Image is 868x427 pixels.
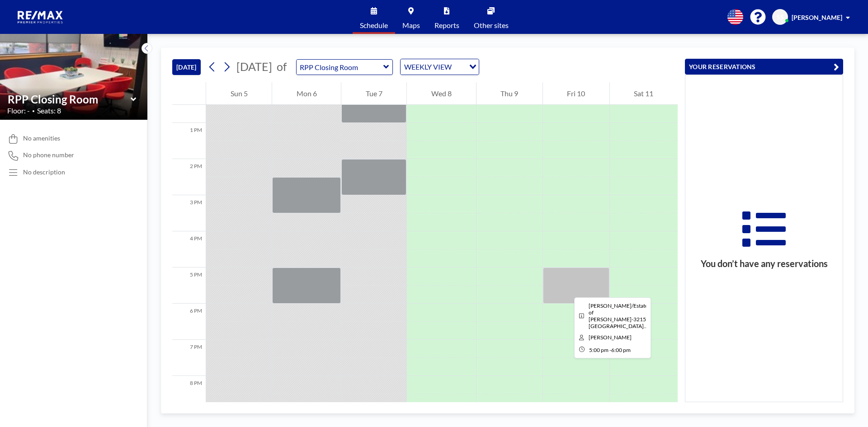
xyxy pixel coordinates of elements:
div: 6 PM [172,304,206,340]
div: Thu 9 [476,82,542,105]
input: RPP Closing Room [8,93,131,106]
span: - [609,347,611,353]
div: Mon 6 [272,82,341,105]
input: RPP Closing Room [297,60,383,75]
div: 5 PM [172,267,206,304]
div: 7 PM [172,340,206,376]
span: • [32,108,35,114]
div: Tue 7 [341,82,406,105]
div: 12 PM [172,87,206,123]
span: Other sites [474,22,509,29]
span: Seats: 8 [37,106,61,115]
span: Floor: - [7,106,30,115]
span: No phone number [23,151,74,159]
input: Search for option [454,61,464,73]
h3: You don’t have any reservations [685,258,843,269]
span: 5:00 PM [589,347,609,353]
button: YOUR RESERVATIONS [685,59,843,75]
div: Search for option [401,59,479,75]
div: 8 PM [172,376,206,412]
div: Sun 5 [206,82,272,105]
span: Stephanie Hiser [589,334,632,341]
div: Fri 10 [543,82,609,105]
span: Schedule [360,22,388,29]
span: No amenities [23,134,60,142]
span: of [277,60,287,74]
div: Wed 8 [407,82,476,105]
img: organization-logo [14,8,67,26]
button: [DATE] [172,59,201,75]
span: [PERSON_NAME] [792,14,842,21]
span: [DATE] [236,60,272,73]
div: 1 PM [172,123,206,159]
div: 2 PM [172,159,206,195]
div: Sat 11 [610,82,678,105]
span: Reports [434,22,459,29]
span: SS [777,13,784,21]
span: WEEKLY VIEW [402,61,453,73]
div: 4 PM [172,231,206,267]
div: 3 PM [172,195,206,231]
span: Maps [402,22,420,29]
span: Eifert/Estate of Eileen Robbins-3215 Dundee Rd-Peter Tompkins [589,302,648,329]
span: 6:00 PM [611,347,631,353]
div: No description [23,168,65,176]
